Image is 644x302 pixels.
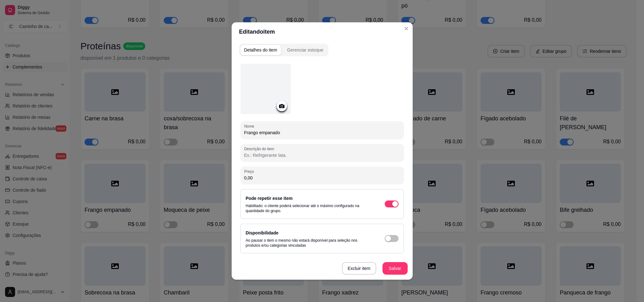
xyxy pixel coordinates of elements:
label: Preço [244,169,256,174]
p: Ao pausar o item o mesmo não estará disponível para seleção nos produtos e/ou categorias vinculadas [246,238,372,248]
div: Detalhes do item [244,47,277,53]
input: Preço [244,175,400,181]
label: Nome [244,124,256,129]
div: Gerenciar estoque [287,47,323,53]
div: complement-group [239,44,328,56]
button: Excluir item [342,262,376,275]
div: complement-group [239,44,405,56]
label: Descrição do item [244,146,276,151]
label: Disponibilidade [246,230,278,235]
input: Nome [244,129,400,136]
header: Editando item [232,22,413,41]
input: Descrição do item [244,152,400,158]
button: Close [401,24,411,34]
button: Salvar [383,262,408,275]
label: Pode repetir esse item [246,196,293,201]
p: Habilitado: o cliente poderá selecionar até o máximo configurado na quantidade do grupo. [246,203,372,213]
